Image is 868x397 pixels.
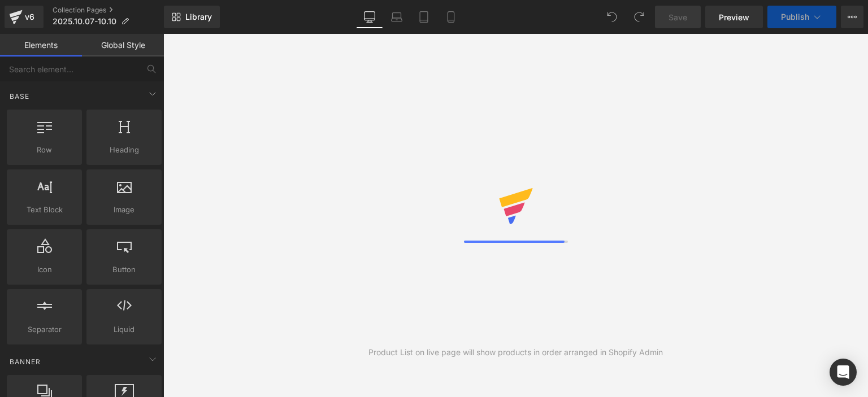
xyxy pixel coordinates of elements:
span: Image [90,204,158,216]
button: Undo [601,6,623,28]
div: Product List on live page will show products in order arranged in Shopify Admin [368,346,663,359]
span: Library [185,12,212,22]
span: Preview [719,11,749,23]
span: Button [90,264,158,276]
a: New Library [164,6,220,28]
span: Heading [90,144,158,156]
button: Publish [767,6,836,28]
a: Desktop [356,6,383,28]
a: Mobile [437,6,465,28]
span: Text Block [10,204,79,216]
a: Tablet [410,6,437,28]
span: Banner [8,356,42,367]
span: Separator [10,324,79,335]
span: 2025.10.07-10.10 [53,17,116,26]
a: Collection Pages [53,6,164,15]
span: Base [8,91,31,102]
span: Icon [10,264,79,276]
a: v6 [5,6,44,28]
button: More [841,6,863,28]
div: Open Intercom Messenger [830,359,857,386]
button: Redo [628,6,650,28]
span: Row [10,144,79,156]
div: v6 [23,10,37,24]
span: Save [669,11,687,23]
a: Global Style [82,34,164,56]
a: Laptop [383,6,410,28]
span: Liquid [90,324,158,335]
span: Publish [781,12,809,21]
a: Preview [705,6,763,28]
